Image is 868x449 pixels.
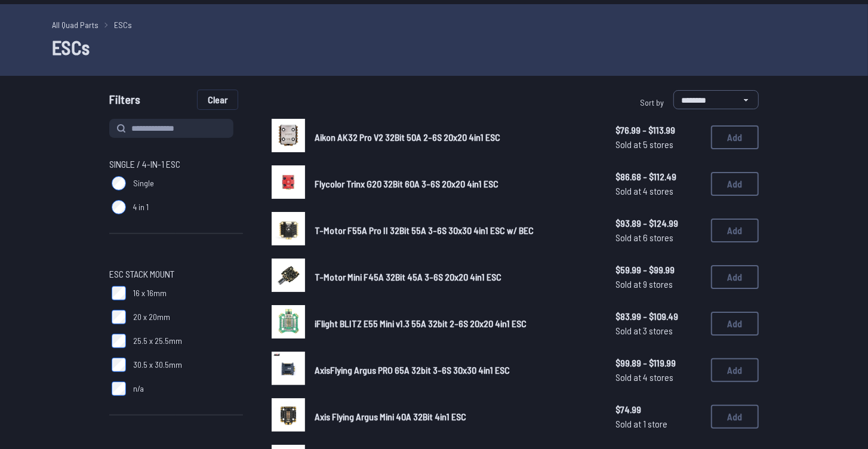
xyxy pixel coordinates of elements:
[615,356,701,370] span: $99.89 - $119.99
[615,370,701,385] span: Sold at 4 stores
[711,312,759,336] button: Add
[114,19,132,31] a: ESCs
[52,19,99,31] a: All Quad Parts
[198,90,238,109] button: Clear
[615,417,701,431] span: Sold at 1 store
[272,212,305,245] img: image
[315,411,466,422] span: Axis Flying Argus Mini 40A 32Bit 4in1 ESC
[272,212,305,249] a: image
[112,286,126,300] input: 16 x 16mm
[272,259,305,296] a: image
[615,402,701,417] span: $74.99
[640,97,664,107] span: Sort by
[711,358,759,382] button: Add
[711,125,759,149] button: Add
[109,267,174,281] span: ESC Stack Mount
[615,277,701,291] span: Sold at 9 stores
[112,200,126,214] input: 4 in 1
[112,176,126,190] input: Single
[272,165,305,199] img: image
[315,271,501,282] span: T-Motor Mini F45A 32Bit 45A 3-6S 20x20 4in1 ESC
[315,131,500,143] span: Aikon AK32 Pro V2 32Bit 50A 2-6S 20x20 4in1 ESC
[272,259,305,292] img: image
[272,119,305,152] img: image
[272,305,305,339] img: image
[615,184,701,198] span: Sold at 4 stores
[52,33,816,61] h1: ESCs
[615,137,701,152] span: Sold at 5 stores
[711,265,759,289] button: Add
[315,178,498,189] span: Flycolor Trinx G20 32Bit 60A 3-6S 20x20 4in1 ESC
[272,119,305,156] a: image
[133,201,149,213] span: 4 in 1
[272,398,305,435] a: image
[615,123,701,137] span: $76.99 - $113.99
[315,177,596,191] a: Flycolor Trinx G20 32Bit 60A 3-6S 20x20 4in1 ESC
[711,405,759,429] button: Add
[615,230,701,245] span: Sold at 6 stores
[615,263,701,277] span: $59.99 - $99.99
[315,318,527,329] span: iFlight BLITZ E55 Mini v1.3 55A 32bit 2-6S 20x20 4in1 ESC
[133,287,167,299] span: 16 x 16mm
[315,316,596,331] a: iFlight BLITZ E55 Mini v1.3 55A 32bit 2-6S 20x20 4in1 ESC
[615,170,701,184] span: $86.68 - $112.49
[315,270,596,284] a: T-Motor Mini F45A 32Bit 45A 3-6S 20x20 4in1 ESC
[133,383,144,395] span: n/a
[315,410,596,424] a: Axis Flying Argus Mini 40A 32Bit 4in1 ESC
[315,224,534,236] span: T-Motor F55A Pro II 32Bit 55A 3-6S 30x30 4in1 ESC w/ BEC
[133,359,182,371] span: 30.5 x 30.5mm
[112,310,126,324] input: 20 x 20mm
[112,382,126,396] input: n/a
[272,305,305,342] a: image
[133,335,182,347] span: 25.5 x 25.5mm
[109,157,180,171] span: Single / 4-in-1 ESC
[272,352,305,385] img: image
[615,324,701,338] span: Sold at 3 stores
[615,216,701,230] span: $93.89 - $124.99
[109,90,140,114] span: Filters
[315,223,596,238] a: T-Motor F55A Pro II 32Bit 55A 3-6S 30x30 4in1 ESC w/ BEC
[315,363,596,377] a: AxisFlying Argus PRO 65A 32bit 3-6S 30x30 4in1 ESC
[272,165,305,202] a: image
[615,309,701,324] span: $83.99 - $109.49
[272,352,305,389] a: image
[711,219,759,242] button: Add
[673,90,759,109] select: Sort by
[315,130,596,144] a: Aikon AK32 Pro V2 32Bit 50A 2-6S 20x20 4in1 ESC
[112,358,126,372] input: 30.5 x 30.5mm
[272,398,305,432] img: image
[112,334,126,348] input: 25.5 x 25.5mm
[711,172,759,196] button: Add
[133,177,154,189] span: Single
[315,364,510,376] span: AxisFlying Argus PRO 65A 32bit 3-6S 30x30 4in1 ESC
[133,311,170,323] span: 20 x 20mm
